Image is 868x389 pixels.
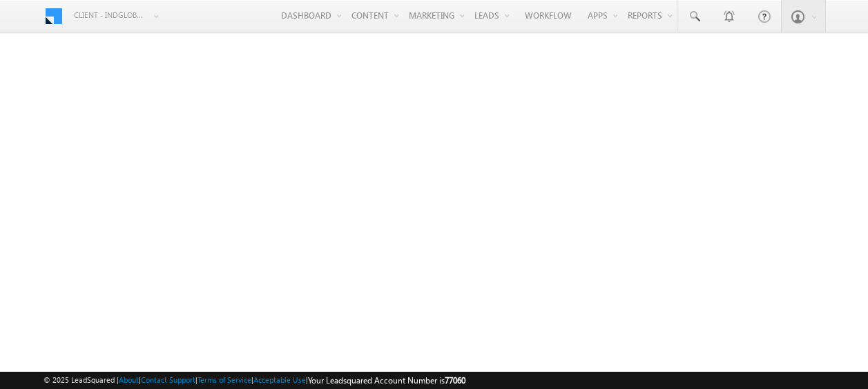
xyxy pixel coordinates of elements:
[44,374,465,387] span: © 2025 LeadSquared | | | | |
[141,375,195,384] a: Contact Support
[74,8,146,22] span: Client - indglobal1 (77060)
[308,375,465,386] span: Your Leadsquared Account Number is
[119,375,139,384] a: About
[253,375,306,384] a: Acceptable Use
[197,375,251,384] a: Terms of Service
[445,375,465,386] span: 77060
